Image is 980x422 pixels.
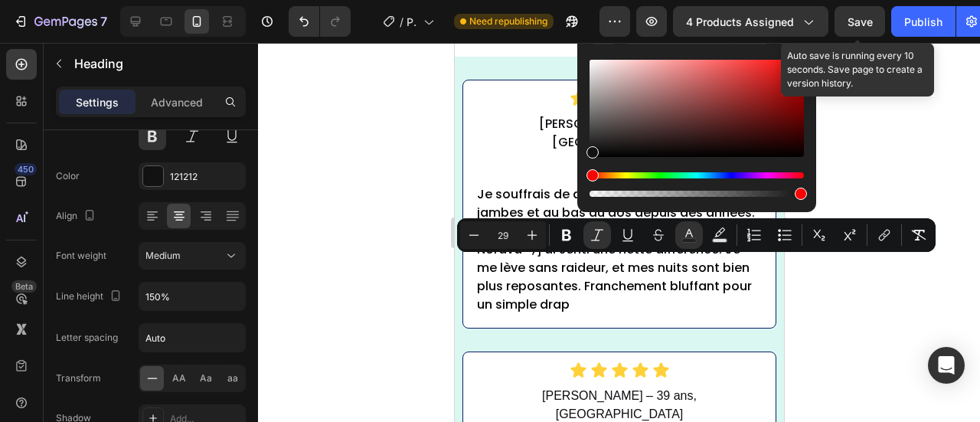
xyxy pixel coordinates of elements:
[56,206,99,227] div: Align
[11,280,37,293] div: Beta
[928,347,965,384] div: Open Intercom Messenger
[673,6,828,37] button: 4 products assigned
[151,94,203,110] p: Advanced
[455,43,784,422] iframe: Design area
[56,331,118,345] div: Letter spacing
[22,344,307,381] p: [PERSON_NAME] – 39 ans, [GEOGRAPHIC_DATA]
[145,250,181,261] span: Medium
[848,15,873,28] span: Save
[100,12,107,31] p: 7
[200,371,212,385] span: Aa
[686,14,794,30] span: 4 products assigned
[172,371,186,385] span: AA
[56,286,125,307] div: Line height
[170,170,242,184] div: 121212
[469,15,547,28] span: Need republishing
[139,242,246,270] button: Medium
[590,172,804,178] div: Hue
[407,14,417,30] span: Product Page - [DATE] 00:42:06
[289,6,351,37] div: Undo/Redo
[74,54,240,73] p: Heading
[891,6,955,37] button: Publish
[56,169,80,183] div: Color
[139,283,245,310] input: Auto
[15,163,37,175] div: 450
[6,6,114,37] button: 7
[56,371,101,385] div: Transform
[457,218,936,252] div: Editor contextual toolbar
[76,94,119,110] p: Settings
[904,14,942,30] div: Publish
[227,371,238,385] span: aa
[56,249,106,263] div: Font weight
[139,324,245,352] input: Auto
[835,6,885,37] button: Save
[400,14,403,30] span: /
